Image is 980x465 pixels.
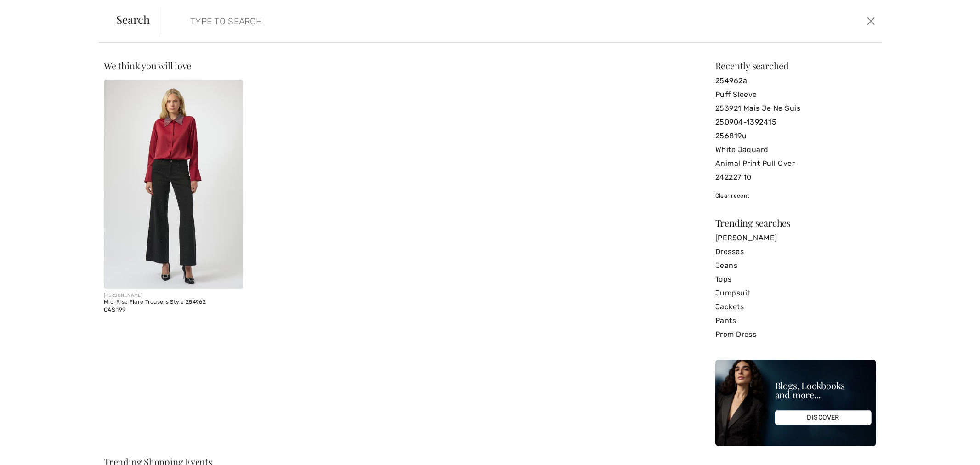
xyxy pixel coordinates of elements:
[715,245,876,259] a: Dresses
[116,14,150,25] span: Search
[775,381,872,400] div: Blogs, Lookbooks and more...
[715,74,876,88] a: 254962a
[715,328,876,341] a: Prom Dress
[715,300,876,314] a: Jackets
[104,80,243,289] img: Mid-Rise Flare Trousers Style 254962. Black
[183,7,694,35] input: TYPE TO SEARCH
[715,192,876,200] div: Clear recent
[715,170,876,184] a: 242227 10
[715,218,876,227] div: Trending searches
[715,286,876,300] a: Jumpsuit
[715,314,876,328] a: Pants
[104,306,125,313] span: CA$ 199
[715,88,876,102] a: Puff Sleeve
[715,259,876,272] a: Jeans
[104,299,243,306] div: Mid-Rise Flare Trousers Style 254962
[715,61,876,70] div: Recently searched
[21,6,40,15] span: Help
[715,231,876,245] a: [PERSON_NAME]
[775,411,872,425] div: DISCOVER
[715,129,876,143] a: 256819u
[864,14,878,28] button: Close
[104,59,191,72] span: We think you will love
[715,360,876,446] img: Blogs, Lookbooks and more...
[715,143,876,157] a: White Jaquard
[715,157,876,170] a: Animal Print Pull Over
[715,115,876,129] a: 250904-1392415
[715,102,876,115] a: 253921 Mais Je Ne Suis
[715,272,876,286] a: Tops
[104,292,243,299] div: [PERSON_NAME]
